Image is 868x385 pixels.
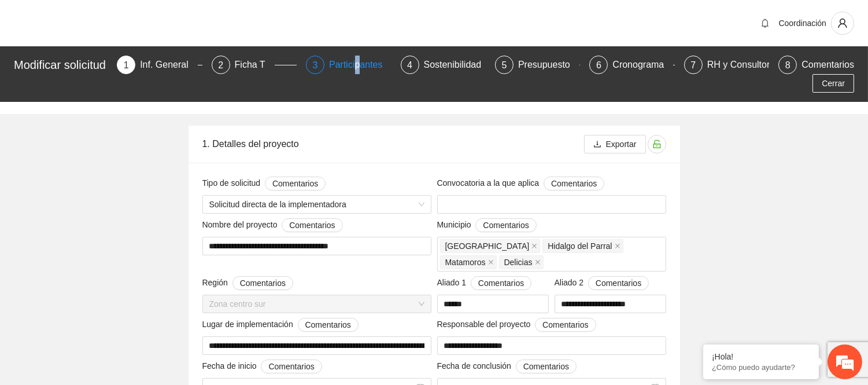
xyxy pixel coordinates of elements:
span: Comentarios [478,277,524,289]
div: 4Sostenibilidad [401,56,486,74]
div: Chatee con nosotros ahora [60,59,194,74]
span: 4 [407,60,412,70]
span: close [531,243,537,249]
span: Matamoros [440,255,497,269]
span: Hidalgo del Parral [542,239,623,253]
button: Fecha de inicio [261,360,322,373]
span: Hidalgo del Parral [548,240,612,252]
button: Lugar de implementación [298,318,359,332]
button: user [831,12,854,35]
span: close [615,243,620,249]
div: Presupuesto [518,56,579,74]
span: download [593,140,601,149]
div: 5Presupuesto [495,56,580,74]
span: Delicias [499,255,544,269]
span: unlock [648,140,666,149]
span: bell [756,19,774,28]
span: Chihuahua [440,239,541,253]
span: Estamos en línea. [67,126,160,243]
span: Comentarios [551,177,597,190]
span: user [832,18,854,28]
span: Aliado 2 [555,276,649,290]
button: Tipo de solicitud [265,177,326,190]
span: Aliado 1 [437,276,532,290]
span: 5 [502,60,507,70]
div: 3Participantes [306,56,391,74]
span: Región [202,276,294,290]
span: Comentarios [483,219,529,232]
span: Comentarios [240,277,286,289]
div: Sostenibilidad [424,56,491,74]
span: 8 [785,60,791,70]
button: unlock [648,135,666,153]
span: Fecha de conclusión [437,360,577,373]
div: 1Inf. General [117,56,202,74]
div: 6Cronograma [589,56,674,74]
span: Exportar [606,138,637,151]
span: Comentarios [289,219,335,232]
span: 6 [596,60,601,70]
button: Responsable del proyecto [535,318,596,332]
div: 2Ficha T [212,56,297,74]
span: Nombre del proyecto [202,218,343,232]
span: Fecha de inicio [202,360,322,373]
button: Región [232,276,293,290]
span: Convocatoria a la que aplica [437,177,605,190]
div: RH y Consultores [707,56,789,74]
span: 1 [124,60,129,70]
button: Nombre del proyecto [282,218,342,232]
p: ¿Cómo puedo ayudarte? [712,363,810,372]
span: Comentarios [542,318,588,331]
span: Matamoros [445,256,486,269]
span: 3 [313,60,318,70]
div: 7RH y Consultores [684,56,769,74]
button: Fecha de conclusión [516,360,577,373]
span: Zona centro sur [209,295,424,313]
span: 7 [690,60,696,70]
span: 2 [218,60,223,70]
button: Convocatoria a la que aplica [544,177,604,190]
div: 8Comentarios [778,56,854,74]
span: Comentarios [523,360,569,373]
span: Delicias [504,256,533,269]
span: Municipio [437,218,537,232]
span: Comentarios [272,177,318,190]
span: [GEOGRAPHIC_DATA] [445,240,530,252]
span: Lugar de implementación [202,318,359,332]
div: Cronograma [612,56,673,74]
div: 1. Detalles del proyecto [202,127,584,160]
span: Comentarios [596,277,641,289]
button: Aliado 2 [588,276,649,290]
button: Cerrar [812,74,854,93]
button: Municipio [475,218,536,232]
button: downloadExportar [584,135,646,153]
span: Comentarios [268,360,314,373]
textarea: Escriba su mensaje y pulse “Intro” [6,259,220,300]
span: Solicitud directa de la implementadora [209,196,424,213]
button: bell [756,14,774,32]
span: Comentarios [305,318,351,331]
span: close [535,259,541,265]
div: Participantes [329,56,392,74]
span: close [488,259,494,265]
div: Inf. General [140,56,198,74]
span: Tipo de solicitud [202,177,326,190]
div: ¡Hola! [712,352,810,361]
div: Ficha T [235,56,275,74]
div: Modificar solicitud [14,56,110,74]
span: Coordinación [779,19,827,28]
div: Minimizar ventana de chat en vivo [190,6,217,34]
button: Aliado 1 [471,276,531,290]
span: Cerrar [822,77,845,90]
div: Comentarios [801,56,854,74]
span: Responsable del proyecto [437,318,596,332]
